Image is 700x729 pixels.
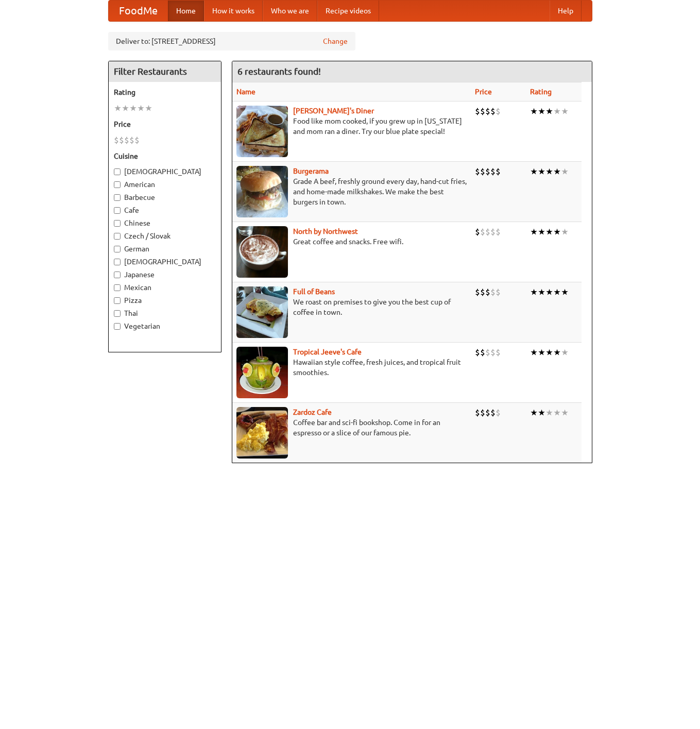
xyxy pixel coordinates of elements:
[122,103,129,114] li: ★
[114,168,121,175] input: [DEMOGRAPHIC_DATA]
[485,347,490,358] li: $
[114,179,216,190] label: American
[129,103,137,114] li: ★
[204,1,263,21] a: How it works
[530,226,538,238] li: ★
[545,407,553,418] li: ★
[530,166,538,177] li: ★
[538,106,545,117] li: ★
[236,166,288,217] img: burgerama.jpg
[480,347,485,358] li: $
[109,1,168,21] a: FoodMe
[114,308,216,318] label: Thai
[236,417,467,438] p: Coffee bar and sci-fi bookshop. Come in for an espresso or a slice of our famous pie.
[114,259,121,265] input: [DEMOGRAPHIC_DATA]
[545,226,553,238] li: ★
[538,166,545,177] li: ★
[293,107,374,115] b: [PERSON_NAME]'s Diner
[114,103,122,114] li: ★
[561,226,569,238] li: ★
[553,407,561,418] li: ★
[114,272,121,278] input: Japanese
[496,286,501,298] li: $
[485,407,490,418] li: $
[114,119,216,129] h5: Price
[485,166,490,177] li: $
[145,103,152,114] li: ★
[293,167,329,175] a: Burgerama
[236,116,467,137] p: Food like mom cooked, if you grew up in [US_STATE] and mom ran a diner. Try our blue plate special!
[114,323,121,330] input: Vegetarian
[496,166,501,177] li: $
[168,1,204,21] a: Home
[561,166,569,177] li: ★
[561,347,569,358] li: ★
[263,1,317,21] a: Who we are
[236,236,467,247] p: Great coffee and snacks. Free wifi.
[293,287,335,296] a: Full of Beans
[236,297,467,317] p: We roast on premises to give you the best cup of coffee in town.
[475,88,492,96] a: Price
[236,286,288,338] img: beans.jpg
[293,348,362,356] a: Tropical Jeeve's Cafe
[114,218,216,228] label: Chinese
[237,66,321,76] ng-pluralize: 6 restaurants found!
[490,106,496,117] li: $
[114,297,121,304] input: Pizza
[490,286,496,298] li: $
[480,106,485,117] li: $
[114,87,216,97] h5: Rating
[480,286,485,298] li: $
[134,134,140,146] li: $
[538,286,545,298] li: ★
[108,32,355,50] div: Deliver to: [STREET_ADDRESS]
[114,321,216,331] label: Vegetarian
[553,166,561,177] li: ★
[114,282,216,293] label: Mexican
[475,106,480,117] li: $
[490,226,496,238] li: $
[496,407,501,418] li: $
[553,347,561,358] li: ★
[119,134,124,146] li: $
[475,166,480,177] li: $
[545,106,553,117] li: ★
[293,408,332,416] a: Zardoz Cafe
[236,347,288,398] img: jeeves.jpg
[293,227,358,235] a: North by Northwest
[317,1,379,21] a: Recipe videos
[114,269,216,280] label: Japanese
[124,134,129,146] li: $
[530,286,538,298] li: ★
[485,286,490,298] li: $
[114,194,121,201] input: Barbecue
[114,310,121,317] input: Thai
[475,407,480,418] li: $
[553,286,561,298] li: ★
[236,106,288,157] img: sallys.jpg
[530,88,552,96] a: Rating
[480,166,485,177] li: $
[114,284,121,291] input: Mexican
[114,246,121,252] input: German
[129,134,134,146] li: $
[114,295,216,306] label: Pizza
[114,257,216,267] label: [DEMOGRAPHIC_DATA]
[561,407,569,418] li: ★
[114,134,119,146] li: $
[561,106,569,117] li: ★
[545,286,553,298] li: ★
[553,226,561,238] li: ★
[236,357,467,378] p: Hawaiian style coffee, fresh juices, and tropical fruit smoothies.
[114,192,216,202] label: Barbecue
[530,106,538,117] li: ★
[236,407,288,459] img: zardoz.jpg
[550,1,582,21] a: Help
[480,226,485,238] li: $
[114,207,121,214] input: Cafe
[323,36,348,46] a: Change
[480,407,485,418] li: $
